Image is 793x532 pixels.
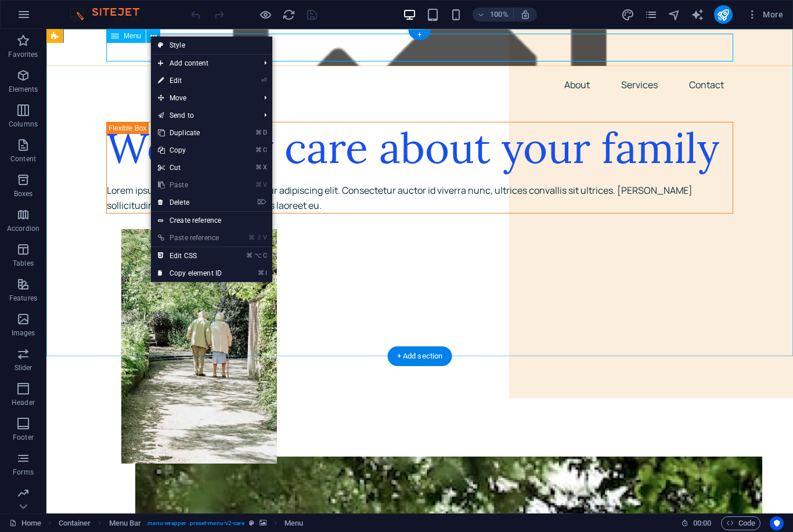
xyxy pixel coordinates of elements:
span: Code [726,516,755,530]
i: ⌘ [255,164,262,171]
i: ⇧ [257,234,262,241]
button: 100% [473,8,514,21]
i: V [263,181,266,189]
p: Header [12,398,35,407]
a: Style [151,37,272,54]
span: Click to select. Double-click to edit [109,516,142,530]
p: Forms [13,468,34,477]
div: + Add section [388,346,452,366]
i: ⌘ [246,252,253,259]
span: Click to select. Double-click to edit [59,516,91,530]
p: Boxes [14,189,33,198]
button: text_generator [691,8,705,21]
i: I [265,269,266,277]
p: Elements [9,85,38,94]
a: Create reference [151,212,272,229]
a: ⌘XCut [151,159,229,176]
i: C [263,252,266,259]
i: On resize automatically adjust zoom level to fit chosen device. [520,9,531,20]
button: publish [714,5,733,24]
span: Move [151,89,255,107]
i: ⌘ [255,129,262,136]
i: V [263,234,266,241]
div: + [408,30,431,40]
i: ⏎ [261,77,266,84]
a: Send to [151,107,255,124]
p: Columns [9,120,38,129]
p: Footer [13,433,34,442]
i: Navigator [668,8,681,21]
button: Usercentrics [770,516,784,530]
a: ⌘ICopy element ID [151,265,229,282]
a: ⌦Delete [151,194,229,211]
button: pages [644,8,658,21]
button: navigator [668,8,682,21]
span: Click to select. Double-click to edit [284,516,303,530]
span: . menu-wrapper .preset-menu-v2-care [146,516,244,530]
p: Images [12,328,35,338]
i: AI Writer [691,8,704,21]
a: ⌘⌥CEdit CSS [151,247,229,265]
i: ⌘ [255,181,262,189]
h6: 100% [490,8,509,21]
p: Favorites [8,50,38,59]
span: Menu [124,32,141,39]
p: Accordion [7,224,39,233]
a: ⌘CCopy [151,142,229,159]
button: Click here to leave preview mode and continue editing [258,8,272,21]
p: Slider [15,363,33,372]
i: ⌥ [254,252,262,259]
i: D [263,129,266,136]
span: Add content [151,55,255,72]
a: ⌘DDuplicate [151,124,229,142]
button: More [742,5,788,24]
span: : [701,519,703,527]
i: Design (Ctrl+Alt+Y) [621,8,635,21]
i: This element is a customizable preset [249,520,254,526]
a: Click to cancel selection. Double-click to open Pages [9,516,41,530]
i: ⌘ [258,269,264,277]
img: Editor Logo [67,8,154,21]
button: Code [721,516,760,530]
h6: Session time [681,516,712,530]
i: Publish [716,8,730,21]
i: ⌦ [257,198,266,206]
p: Tables [13,259,34,268]
i: X [263,164,266,171]
a: ⏎Edit [151,72,229,89]
i: Pages (Ctrl+Alt+S) [644,8,658,21]
button: reload [282,8,295,21]
i: ⌘ [255,146,262,154]
i: C [263,146,266,154]
button: design [621,8,635,21]
i: This element contains a background [259,520,266,526]
p: Content [10,154,36,164]
span: More [747,9,783,20]
a: ⌘⇧VPaste reference [151,229,229,247]
i: ⌘ [248,234,255,241]
a: ⌘VPaste [151,176,229,194]
span: 00 00 [693,516,711,530]
i: Reload page [282,8,295,21]
p: Features [9,294,37,303]
nav: breadcrumb [59,516,304,530]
